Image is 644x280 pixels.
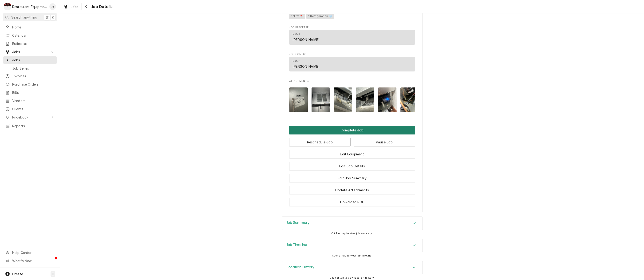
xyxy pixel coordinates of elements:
[289,87,308,112] img: bSPPXJ33ST6mWfoGwBE1
[289,84,415,116] span: Attachments
[289,126,415,134] button: Complete Job
[332,254,372,257] span: Click or tap to view job timeline.
[400,87,419,112] img: VeqM8jEQHWaHr78oY6Xv
[287,221,310,225] h3: Job Summary
[292,37,320,42] div: [PERSON_NAME]
[12,49,48,54] span: Jobs
[289,14,305,19] span: ¹ Nitro📍
[289,30,415,44] div: Contact
[83,3,90,10] button: Navigate back
[289,30,415,47] div: Job Reporter List
[289,57,415,73] div: Job Contact List
[3,80,57,88] a: Purchase Orders
[289,194,415,206] div: Button Group Row
[12,258,54,263] span: What's New
[3,48,57,56] a: Go to Jobs
[289,13,415,20] span: [object Object]
[282,239,423,252] div: Accordion Header
[354,138,415,146] button: Pause Job
[3,32,57,39] a: Calendar
[289,79,415,83] span: Attachments
[306,14,334,19] span: ⁴ Refrigeration ❄️
[289,186,415,194] button: Update Attachments
[282,217,423,230] div: Job Summary
[289,162,415,170] button: Edit Job Details
[292,59,320,69] div: Name
[52,272,54,276] span: C
[282,261,423,274] div: Accordion Header
[12,115,48,120] span: Pricebook
[292,59,300,63] div: Name
[12,82,55,87] span: Purchase Orders
[12,123,55,128] span: Reports
[289,79,415,116] div: Attachments
[12,4,47,9] div: Restaurant Equipment Diagnostics
[12,98,55,103] span: Vendors
[12,58,55,63] span: Jobs
[3,113,57,121] a: Go to Pricebook
[12,74,55,79] span: Invoices
[289,174,415,182] button: Edit Job Summary
[289,126,415,206] div: Button Group
[330,276,375,279] span: Click or tap to view location history.
[4,3,11,10] div: Restaurant Equipment Diagnostics's Avatar
[292,33,320,42] div: Name
[331,232,373,235] span: Click or tap to view job summary.
[90,4,113,10] span: Job Details
[289,158,415,170] div: Button Group Row
[289,57,415,71] div: Contact
[289,138,351,146] button: Reschedule Job
[282,217,423,230] button: Accordion Details Expand Trigger
[282,261,423,275] div: Location History
[287,265,315,269] h3: Location History
[3,257,57,265] a: Go to What's New
[282,239,423,252] div: Job Timeline
[289,126,415,134] div: Button Group Row
[3,56,57,64] a: Jobs
[12,106,55,111] span: Clients
[378,87,397,112] img: ihOWLaxzRiiBQtt1axxZ
[3,72,57,80] a: Invoices
[289,52,415,74] div: Job Contact
[49,3,56,10] div: Jaired Brunty's Avatar
[289,26,415,29] span: Job Reporter
[62,3,80,11] a: Jobs
[3,97,57,105] a: Vendors
[289,134,415,146] div: Button Group Row
[287,243,307,247] h3: Job Timeline
[45,15,49,20] span: ⌘
[334,87,352,112] img: VkjFBujIQECV2C95K2HH
[11,15,37,20] span: Search anything
[312,87,330,112] img: uszpXYfhSwyg874YQdsU
[12,90,55,95] span: Bills
[3,40,57,47] a: Estimates
[12,33,55,38] span: Calendar
[12,66,55,71] span: Job Series
[289,8,415,20] div: [object Object]
[3,105,57,113] a: Clients
[12,250,54,255] span: Help Center
[289,170,415,182] div: Button Group Row
[282,239,423,252] button: Accordion Details Expand Trigger
[12,25,55,30] span: Home
[289,26,415,47] div: Job Reporter
[3,122,57,130] a: Reports
[12,41,55,46] span: Estimates
[52,15,54,20] span: K
[12,272,23,276] span: Create
[49,3,56,10] div: JB
[3,64,57,72] a: Job Series
[289,198,415,206] button: Download PDF
[356,87,375,112] img: fxupvW1zTh6tbGGJ4gHY
[4,3,11,10] div: R
[71,4,79,9] span: Jobs
[292,33,300,36] div: Name
[289,182,415,194] div: Button Group Row
[289,146,415,158] div: Button Group Row
[3,89,57,96] a: Bills
[289,150,415,158] button: Edit Equipment
[292,64,320,69] div: [PERSON_NAME]
[289,52,415,56] span: Job Contact
[3,13,57,21] button: Search anything⌘K
[3,23,57,31] a: Home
